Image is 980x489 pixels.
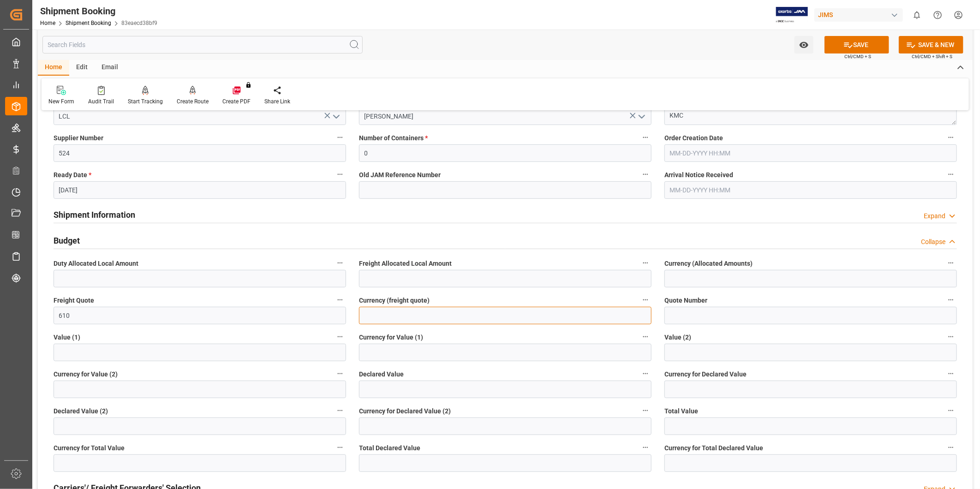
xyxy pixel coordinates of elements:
[844,53,871,60] span: Ctrl/CMD + S
[88,97,114,106] div: Audit Trail
[945,168,957,180] button: Arrival Notice Received
[639,331,651,343] button: Currency for Value (1)
[776,7,808,23] img: Exertis%20JAM%20-%20Email%20Logo.jpg_1722504956.jpg
[54,209,135,221] h2: Shipment Information
[664,406,698,416] span: Total Value
[359,259,452,268] span: Freight Allocated Local Amount
[927,5,948,25] button: Help Center
[54,443,125,453] span: Currency for Total Value
[639,294,651,306] button: Currency (freight quote)
[359,443,420,453] span: Total Declared Value
[825,36,889,54] button: SAVE
[40,4,157,18] div: Shipment Booking
[664,259,753,268] span: Currency (Allocated Amounts)
[264,97,290,106] div: Share Link
[664,144,957,162] input: MM-DD-YYYY HH:MM
[329,109,343,124] button: open menu
[639,131,651,143] button: Number of Containers *
[664,296,707,305] span: Quote Number
[177,97,209,106] div: Create Route
[54,259,138,268] span: Duty Allocated Local Amount
[359,170,441,180] span: Old JAM Reference Number
[664,107,957,125] textarea: KMC
[40,20,55,26] a: Home
[54,406,108,416] span: Declared Value (2)
[639,441,651,453] button: Total Declared Value
[54,296,94,305] span: Freight Quote
[899,36,963,54] button: SAVE & NEW
[54,170,91,180] span: Ready Date
[54,333,80,342] span: Value (1)
[48,97,74,106] div: New Form
[54,133,103,143] span: Supplier Number
[639,168,651,180] button: Old JAM Reference Number
[814,8,903,22] div: JIMS
[69,60,95,76] div: Edit
[66,20,111,26] a: Shipment Booking
[664,333,691,342] span: Value (2)
[359,333,423,342] span: Currency for Value (1)
[334,131,346,143] button: Supplier Number
[664,170,733,180] span: Arrival Notice Received
[54,370,118,379] span: Currency for Value (2)
[664,443,763,453] span: Currency for Total Declared Value
[54,181,346,199] input: MM-DD-YYYY
[334,294,346,306] button: Freight Quote
[945,405,957,417] button: Total Value
[128,97,163,106] div: Start Tracking
[639,257,651,269] button: Freight Allocated Local Amount
[639,405,651,417] button: Currency for Declared Value (2)
[924,211,945,221] div: Expand
[334,331,346,343] button: Value (1)
[639,368,651,380] button: Declared Value
[334,441,346,453] button: Currency for Total Value
[945,257,957,269] button: Currency (Allocated Amounts)
[95,60,125,76] div: Email
[945,131,957,143] button: Order Creation Date
[359,370,404,379] span: Declared Value
[945,368,957,380] button: Currency for Declared Value
[664,370,747,379] span: Currency for Declared Value
[54,234,80,247] h2: Budget
[664,181,957,199] input: MM-DD-YYYY HH:MM
[945,331,957,343] button: Value (2)
[334,405,346,417] button: Declared Value (2)
[42,36,363,54] input: Search Fields
[38,60,69,76] div: Home
[359,133,428,143] span: Number of Containers
[359,406,451,416] span: Currency for Declared Value (2)
[334,368,346,380] button: Currency for Value (2)
[334,168,346,180] button: Ready Date *
[814,6,907,24] button: JIMS
[921,237,945,247] div: Collapse
[664,133,723,143] span: Order Creation Date
[634,109,648,124] button: open menu
[334,257,346,269] button: Duty Allocated Local Amount
[945,441,957,453] button: Currency for Total Declared Value
[912,53,952,60] span: Ctrl/CMD + Shift + S
[907,5,927,25] button: show 0 new notifications
[359,296,430,305] span: Currency (freight quote)
[945,294,957,306] button: Quote Number
[795,36,813,54] button: open menu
